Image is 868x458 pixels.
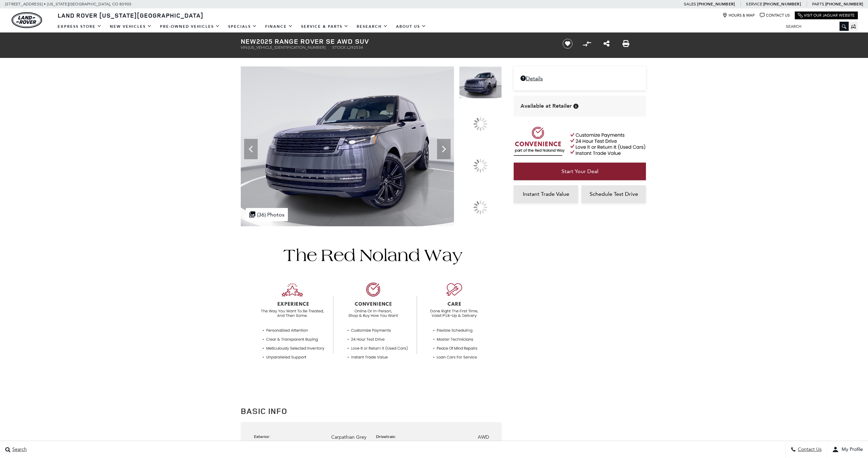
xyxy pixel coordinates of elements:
span: Parts [812,2,824,6]
span: [US_VEHICLE_IDENTIFICATION_NUMBER] [248,45,325,50]
img: New 2025 Carpathian Grey Land Rover SE image 1 [241,66,454,226]
a: Share this New 2025 Range Rover SE AWD SUV [604,40,610,48]
a: land-rover [12,12,42,28]
img: Land Rover [12,12,42,28]
img: New 2025 Carpathian Grey Land Rover SE image 1 [459,66,502,99]
a: Land Rover [US_STATE][GEOGRAPHIC_DATA] [54,11,208,19]
button: Compare vehicle [582,39,592,49]
span: Schedule Test Drive [590,191,638,197]
span: Available at Retailer [520,102,572,110]
span: Contact Us [796,447,822,453]
a: Details [520,75,639,82]
span: Start Your Deal [561,168,598,174]
a: [PHONE_NUMBER] [825,1,863,7]
h2: Basic Info [241,405,502,417]
div: Vehicle is in stock and ready for immediate delivery. Due to demand, availability is subject to c... [573,104,578,109]
a: Pre-Owned Vehicles [156,21,224,33]
span: Land Rover [US_STATE][GEOGRAPHIC_DATA] [58,11,203,19]
h1: 2025 Range Rover SE AWD SUV [241,38,551,45]
a: Contact Us [760,13,790,18]
span: L292534 [347,45,363,50]
a: Service & Parts [297,21,353,33]
nav: Main Navigation [54,21,430,33]
div: (36) Photos [246,208,288,221]
iframe: YouTube video player [514,206,646,313]
button: Save vehicle [560,38,575,49]
a: Finance [261,21,297,33]
a: [PHONE_NUMBER] [763,1,801,7]
span: VIN: [241,45,248,50]
a: Schedule Test Drive [581,185,646,203]
div: Exterior: [254,434,274,439]
span: Carpathian Grey [331,434,367,440]
span: Stock: [332,45,347,50]
a: [PHONE_NUMBER] [697,1,735,7]
a: About Us [392,21,430,33]
span: Sales [684,2,696,6]
button: user-profile-menu [827,441,868,458]
div: Drivetrain: [376,434,400,439]
a: EXPRESS STORE [54,21,106,33]
strong: New [241,37,256,46]
a: Visit Our Jaguar Website [798,13,855,18]
input: Search [781,22,849,30]
span: Search [11,447,27,453]
a: Print this New 2025 Range Rover SE AWD SUV [623,40,629,48]
a: Instant Trade Value [514,185,578,203]
a: Specials [224,21,261,33]
span: Service [746,2,762,6]
a: Start Your Deal [514,163,646,180]
a: [STREET_ADDRESS] • [US_STATE][GEOGRAPHIC_DATA], CO 80905 [5,2,132,6]
span: My Profile [839,447,863,453]
span: AWD [478,434,489,440]
a: New Vehicles [106,21,156,33]
span: Instant Trade Value [523,191,569,197]
a: Hours & Map [723,13,755,18]
a: Research [353,21,392,33]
